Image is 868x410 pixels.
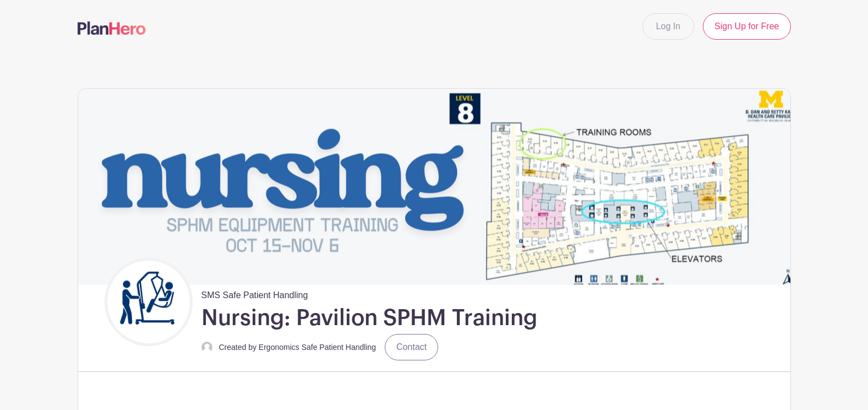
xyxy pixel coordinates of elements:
a: Log In [642,13,694,40]
img: Untitled%20design.png [107,261,190,343]
a: Sign Up for Free [703,13,790,40]
img: event_banner_9715.png [78,89,790,284]
a: Contact [385,334,438,360]
img: logo-507f7623f17ff9eddc593b1ce0a138ce2505c220e1c5a4e2b4648c50719b7d32.svg [78,21,146,35]
small: Created by Ergonomics Safe Patient Handling [219,343,376,352]
span: SMS Safe Patient Handling [201,284,308,302]
img: default-ce2991bfa6775e67f084385cd625a349d9dcbb7a52a09fb2fda1e96e2d18dcdb.png [201,342,212,353]
h1: Nursing: Pavilion SPHM Training [201,304,537,332]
